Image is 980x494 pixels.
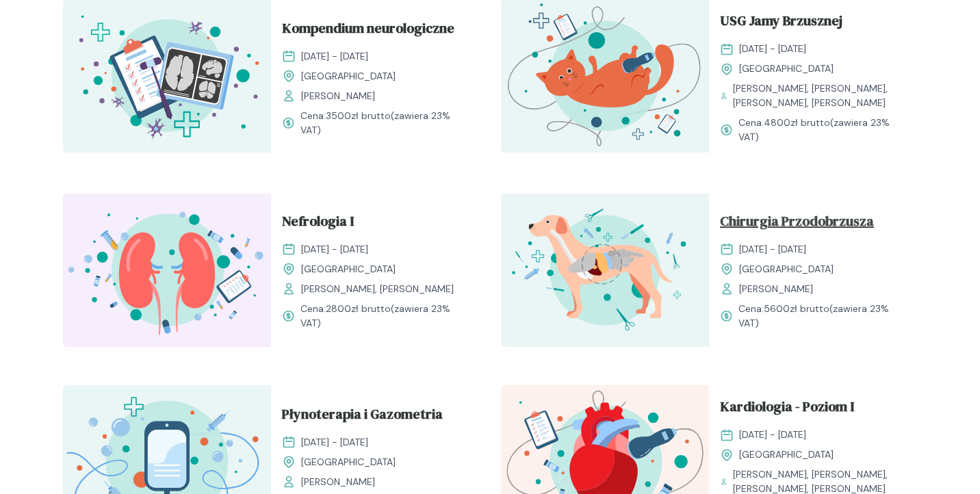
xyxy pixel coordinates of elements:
a: Kompendium neurologiczne [282,18,468,44]
span: 5600 zł brutto [764,302,829,315]
span: [GEOGRAPHIC_DATA] [739,447,834,462]
span: [GEOGRAPHIC_DATA] [739,262,834,276]
img: ZpbSsR5LeNNTxNrh_Nefro_T.svg [63,194,271,347]
a: Kardiologia - Poziom I [720,396,906,422]
a: Płynoterapia i Gazometria [282,404,468,430]
span: [PERSON_NAME] [739,282,813,296]
span: [GEOGRAPHIC_DATA] [301,455,396,469]
span: Cena: (zawiera 23% VAT) [300,302,468,330]
span: Chirurgia Przodobrzusza [720,211,874,237]
span: Cena: (zawiera 23% VAT) [738,116,906,144]
span: [PERSON_NAME], [PERSON_NAME], [PERSON_NAME], [PERSON_NAME] [733,81,906,110]
span: Cena: (zawiera 23% VAT) [738,302,906,330]
span: Cena: (zawiera 23% VAT) [300,109,468,138]
span: [PERSON_NAME], [PERSON_NAME] [301,282,454,296]
span: Kardiologia - Poziom I [720,396,854,422]
a: USG Jamy Brzusznej [720,10,906,36]
span: [GEOGRAPHIC_DATA] [739,62,834,76]
span: [PERSON_NAME] [301,475,375,489]
span: [GEOGRAPHIC_DATA] [301,262,396,276]
span: Kompendium neurologiczne [282,18,454,44]
a: Nefrologia I [282,211,468,237]
span: USG Jamy Brzusznej [720,10,842,36]
span: [DATE] - [DATE] [739,42,806,56]
span: [PERSON_NAME] [301,89,375,103]
span: 4800 zł brutto [764,116,830,129]
a: Chirurgia Przodobrzusza [720,211,906,237]
span: 3500 zł brutto [326,109,391,122]
span: [GEOGRAPHIC_DATA] [301,69,396,83]
span: [DATE] - [DATE] [739,242,806,257]
span: [DATE] - [DATE] [301,49,368,64]
span: [DATE] - [DATE] [301,242,368,257]
span: Nefrologia I [282,211,354,237]
span: Płynoterapia i Gazometria [282,404,443,430]
span: [DATE] - [DATE] [739,428,806,442]
span: [DATE] - [DATE] [301,435,368,450]
img: ZpbG-B5LeNNTxNnI_ChiruJB_T.svg [501,194,709,347]
span: 2800 zł brutto [326,302,391,315]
